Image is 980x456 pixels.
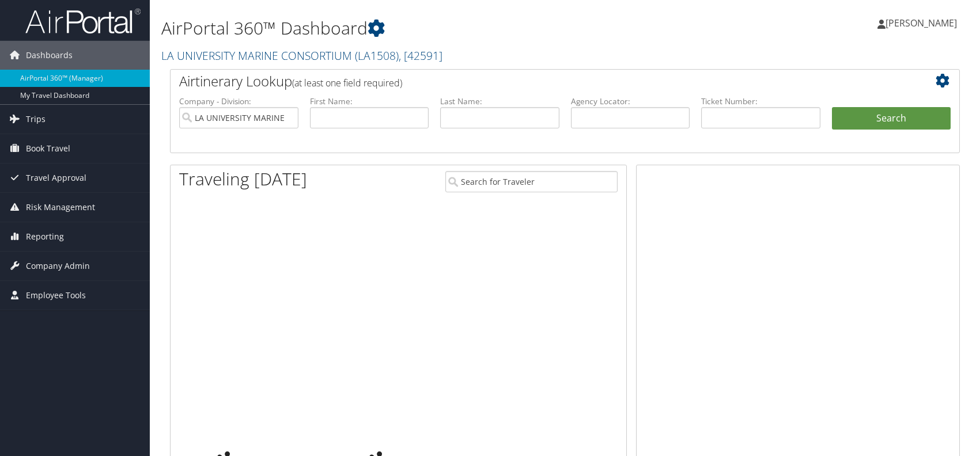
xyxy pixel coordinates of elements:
span: Employee Tools [26,281,86,310]
label: First Name: [310,96,429,107]
span: Risk Management [26,193,95,222]
label: Ticket Number: [701,96,820,107]
span: Travel Approval [26,164,86,192]
img: airportal-logo.png [25,7,141,35]
span: (at least one field required) [292,77,402,89]
a: LA UNIVERSITY MARINE CONSORTIUM [161,48,442,63]
span: [PERSON_NAME] [886,17,957,29]
span: Dashboards [26,41,73,70]
span: Reporting [26,222,64,251]
span: , [ 42591 ] [399,48,442,63]
span: Trips [26,105,46,134]
span: Book Travel [26,134,70,163]
span: Company Admin [26,252,90,280]
button: Search [832,107,951,130]
h1: AirPortal 360™ Dashboard [161,16,699,40]
a: [PERSON_NAME] [877,6,968,40]
h2: Airtinerary Lookup [179,71,885,91]
label: Last Name: [440,96,559,107]
label: Company - Division: [179,96,298,107]
label: Agency Locator: [571,96,690,107]
h1: Traveling [DATE] [179,167,307,191]
input: Search for Traveler [445,171,618,192]
span: ( LA1508 ) [355,48,399,63]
